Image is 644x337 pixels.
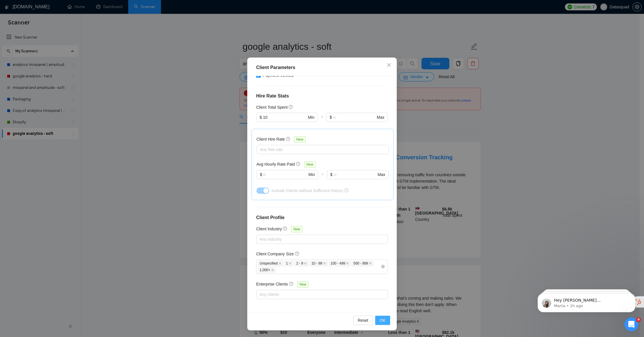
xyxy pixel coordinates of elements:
[295,251,300,256] span: question-circle
[308,171,315,178] span: Min
[256,64,388,71] div: Client Parameters
[329,261,351,267] span: 100 - 499
[380,317,386,323] span: OK
[323,262,326,265] span: close
[369,262,372,265] span: close
[636,317,641,322] span: 9
[333,114,375,120] input: ∞
[381,58,397,73] button: Close
[260,114,262,120] span: $
[289,105,293,109] span: question-circle
[329,114,332,120] span: $
[377,114,384,120] span: Max
[378,171,385,178] span: Max
[271,269,274,271] span: close
[529,281,644,321] iframe: Intercom notifications message
[256,161,295,167] h5: Avg Hourly Rate Paid
[387,63,391,67] span: close
[304,161,316,168] span: New
[351,261,374,267] span: 500 - 999
[309,261,328,267] span: 10 - 99
[260,171,262,178] span: $
[263,114,307,120] input: 0
[256,251,294,257] h5: Client Company Size
[375,316,390,325] button: OK
[256,104,287,110] h5: Client Total Spent
[256,214,388,221] h4: Client Profile
[294,261,309,267] span: 2 - 9
[263,171,307,178] input: 0
[289,262,292,265] span: close
[353,316,373,325] button: Reset
[308,114,315,120] span: Min
[304,262,307,265] span: close
[296,162,301,166] span: question-circle
[25,17,99,136] span: Hey [PERSON_NAME][EMAIL_ADDRESS][DOMAIN_NAME], Do you want to learn how to integrate GigRadar wit...
[344,188,348,192] span: question-circle
[279,262,281,265] span: close
[258,267,276,273] span: 1,000+
[256,136,285,142] h5: Client Hire Rate
[25,22,99,27] p: Message from Mariia, sent 1h ago
[258,261,283,267] span: Unspecified
[283,226,287,231] span: question-circle
[286,137,291,141] span: question-circle
[297,281,309,288] span: New
[318,170,327,186] div: -
[381,265,385,268] span: close-circle
[294,136,306,143] span: New
[256,281,288,287] h5: Enterprise Clients
[256,226,282,232] h5: Client Industry
[346,262,349,265] span: close
[624,317,638,331] iframe: Intercom live chat
[284,261,294,267] span: 1
[272,188,343,193] span: Include Clients without Sufficient History
[318,113,326,129] div: -
[358,317,368,323] span: Reset
[291,226,302,232] span: New
[333,171,376,178] input: ∞
[330,171,333,178] span: $
[256,93,388,99] h4: Hire Rate Stats
[289,282,294,286] span: question-circle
